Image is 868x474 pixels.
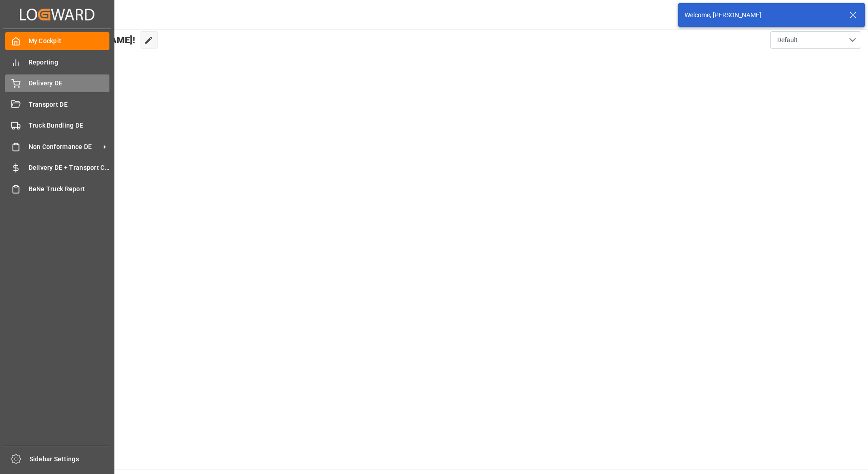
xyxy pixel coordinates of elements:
span: Non Conformance DE [29,142,100,152]
span: Delivery DE + Transport Cost [29,163,110,173]
a: BeNe Truck Report [5,180,109,197]
a: Delivery DE + Transport Cost [5,159,109,177]
a: My Cockpit [5,32,109,50]
span: Default [777,35,798,45]
span: My Cockpit [29,36,110,46]
span: Hello [PERSON_NAME]! [38,31,135,49]
a: Transport DE [5,95,109,113]
span: Truck Bundling DE [29,121,110,130]
a: Reporting [5,53,109,71]
a: Delivery DE [5,74,109,92]
div: Welcome, [PERSON_NAME] [685,10,841,20]
span: Transport DE [29,100,110,109]
button: open menu [770,31,861,49]
span: BeNe Truck Report [29,184,110,194]
a: Truck Bundling DE [5,117,109,134]
span: Reporting [29,58,110,67]
span: Sidebar Settings [30,454,111,464]
span: Delivery DE [29,79,110,88]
